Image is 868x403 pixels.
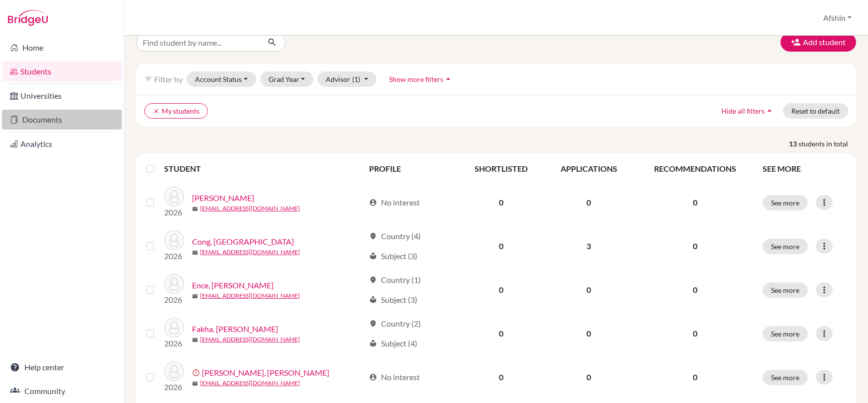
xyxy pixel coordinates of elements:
[634,157,757,181] th: RECOMMENDATIONS
[369,252,377,260] span: local_library
[164,294,184,306] p: 2026
[640,284,751,296] p: 0
[164,250,184,262] p: 2026
[154,74,183,84] span: Filter by
[369,197,420,208] div: No interest
[459,355,544,399] td: 0
[544,224,633,268] td: 3
[192,250,198,256] span: mail
[192,192,254,204] a: [PERSON_NAME]
[369,296,377,304] span: local_library
[369,337,417,349] div: Subject (4)
[369,318,421,330] div: Country (2)
[192,293,198,299] span: mail
[2,134,122,154] a: Analytics
[144,75,152,83] i: filter_list
[459,312,544,355] td: 0
[780,33,856,52] button: Add student
[187,71,256,87] button: Account Status
[369,276,377,284] span: location_on
[164,381,184,393] p: 2026
[783,103,848,119] button: Reset to default
[164,361,184,381] img: Francom, McKay
[369,373,377,381] span: account_circle
[164,318,184,337] img: Fakha, Malek
[640,328,751,339] p: 0
[2,86,122,106] a: Universities
[2,62,122,81] a: Students
[640,197,751,208] p: 0
[192,323,278,335] a: Fakha, [PERSON_NAME]
[164,187,184,206] img: Bors, Piotr
[544,181,633,224] td: 0
[640,240,751,252] p: 0
[369,199,377,206] span: account_circle
[369,274,421,286] div: Country (1)
[544,268,633,312] td: 0
[819,8,856,27] button: Afshin
[2,357,122,377] a: Help center
[153,108,160,115] i: clear
[443,74,453,84] i: arrow_drop_up
[763,239,808,254] button: See more
[144,103,208,119] button: clearMy students
[200,291,300,300] a: [EMAIL_ADDRESS][DOMAIN_NAME]
[164,230,184,250] img: Cong, Yuanzhou
[192,279,274,291] a: Ence, [PERSON_NAME]
[763,326,808,341] button: See more
[369,232,377,240] span: location_on
[798,138,856,149] span: students in total
[164,206,184,218] p: 2026
[164,274,184,294] img: Ence, Mason
[544,312,633,355] td: 0
[192,381,198,387] span: mail
[369,250,417,262] div: Subject (3)
[369,339,377,347] span: local_library
[763,195,808,210] button: See more
[389,75,443,83] span: Show more filters
[192,206,198,212] span: mail
[544,157,633,181] th: APPLICATIONS
[544,355,633,399] td: 0
[381,71,462,87] button: Show more filtersarrow_drop_up
[192,236,294,248] a: Cong, [GEOGRAPHIC_DATA]
[200,379,300,388] a: [EMAIL_ADDRESS][DOMAIN_NAME]
[260,71,314,87] button: Grad Year
[192,337,198,343] span: mail
[763,282,808,298] button: See more
[721,107,765,115] span: Hide all filters
[369,371,420,383] div: No interest
[640,371,751,383] p: 0
[192,369,202,377] span: error_outline
[369,230,421,242] div: Country (4)
[369,320,377,328] span: location_on
[164,337,184,349] p: 2026
[352,75,360,83] span: (1)
[757,157,852,181] th: SEE MORE
[2,381,122,401] a: Community
[200,204,300,213] a: [EMAIL_ADDRESS][DOMAIN_NAME]
[713,103,783,119] button: Hide all filtersarrow_drop_up
[200,335,300,344] a: [EMAIL_ADDRESS][DOMAIN_NAME]
[459,181,544,224] td: 0
[202,367,329,379] a: [PERSON_NAME], [PERSON_NAME]
[459,157,544,181] th: SHORTLISTED
[200,248,300,257] a: [EMAIL_ADDRESS][DOMAIN_NAME]
[8,10,48,26] img: Bridge-U
[2,110,122,130] a: Documents
[369,294,417,306] div: Subject (3)
[789,138,798,149] strong: 13
[459,224,544,268] td: 0
[2,38,122,58] a: Home
[317,71,377,87] button: Advisor(1)
[363,157,459,181] th: PROFILE
[459,268,544,312] td: 0
[136,33,260,52] input: Find student by name...
[763,370,808,385] button: See more
[164,157,363,181] th: STUDENT
[765,106,774,116] i: arrow_drop_up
